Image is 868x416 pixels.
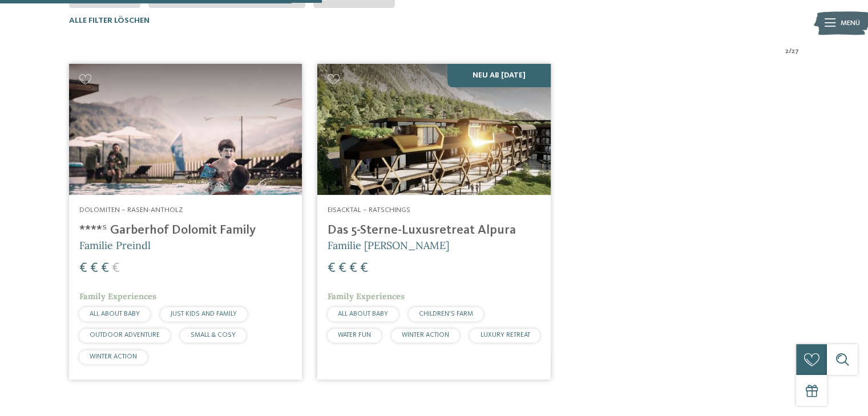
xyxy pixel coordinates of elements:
a: Familienhotels gesucht? Hier findet ihr die besten! Dolomiten – Rasen-Antholz ****ˢ Garberhof Dol... [69,64,302,380]
span: Familie [PERSON_NAME] [328,239,449,252]
a: Familienhotels gesucht? Hier findet ihr die besten! Neu ab [DATE] Eisacktal – Ratschings Das 5-St... [317,64,550,380]
img: Familienhotels gesucht? Hier findet ihr die besten! [317,64,550,195]
span: € [338,262,346,275]
span: WINTER ACTION [402,332,449,338]
span: € [112,262,120,275]
span: WATER FUN [338,332,371,338]
span: € [101,262,109,275]
span: LUXURY RETREAT [480,332,530,338]
span: € [90,262,98,275]
span: Eisacktal – Ratschings [328,206,410,214]
span: € [360,262,368,275]
span: Family Experiences [328,291,405,301]
span: SMALL & COSY [191,332,236,338]
span: Family Experiences [79,291,156,301]
span: WINTER ACTION [90,353,137,360]
img: Familienhotels gesucht? Hier findet ihr die besten! [69,64,302,195]
span: € [349,262,357,275]
h4: ****ˢ Garberhof Dolomit Family [79,223,292,238]
span: Dolomiten – Rasen-Antholz [79,206,183,214]
span: JUST KIDS AND FAMILY [171,311,237,317]
span: OUTDOOR ADVENTURE [90,332,160,338]
h4: Das 5-Sterne-Luxusretreat Alpura [328,223,540,238]
span: € [79,262,87,275]
span: ALL ABOUT BABY [338,311,388,317]
span: 27 [792,46,799,56]
span: / [789,46,792,56]
span: CHILDREN’S FARM [419,311,473,317]
span: Familie Preindl [79,239,151,252]
span: € [328,262,336,275]
span: Alle Filter löschen [69,17,150,25]
span: 2 [785,46,789,56]
span: ALL ABOUT BABY [90,311,140,317]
